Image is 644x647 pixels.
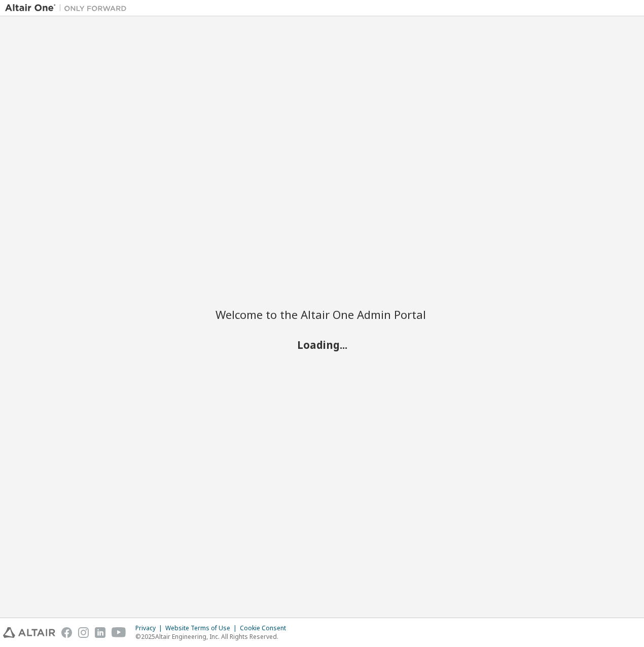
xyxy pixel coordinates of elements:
h2: Loading... [216,338,428,351]
img: youtube.svg [112,627,126,638]
h2: Welcome to the Altair One Admin Portal [216,307,428,321]
img: linkedin.svg [95,627,105,638]
p: © 2025 Altair Engineering, Inc. All Rights Reserved. [135,632,292,641]
img: Altair One [5,3,132,13]
div: Website Terms of Use [165,624,240,632]
img: facebook.svg [61,627,72,638]
div: Cookie Consent [240,624,292,632]
div: Privacy [135,624,165,632]
img: instagram.svg [78,627,89,638]
img: altair_logo.svg [3,627,55,638]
